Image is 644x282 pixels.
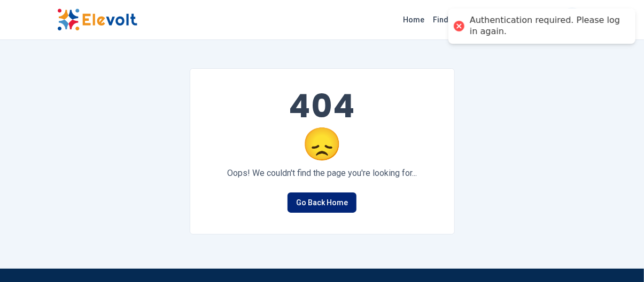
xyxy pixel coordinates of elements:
[212,128,433,160] p: 😞
[470,15,625,37] div: Authentication required. Please log in again.
[212,90,433,122] h1: 404
[429,11,473,28] a: Find Jobs
[562,7,583,29] button: Z
[57,9,137,31] img: Elevolt
[212,167,433,180] p: Oops! We couldn't find the page you're looking for...
[399,11,429,28] a: Home
[288,192,356,213] a: Go Back Home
